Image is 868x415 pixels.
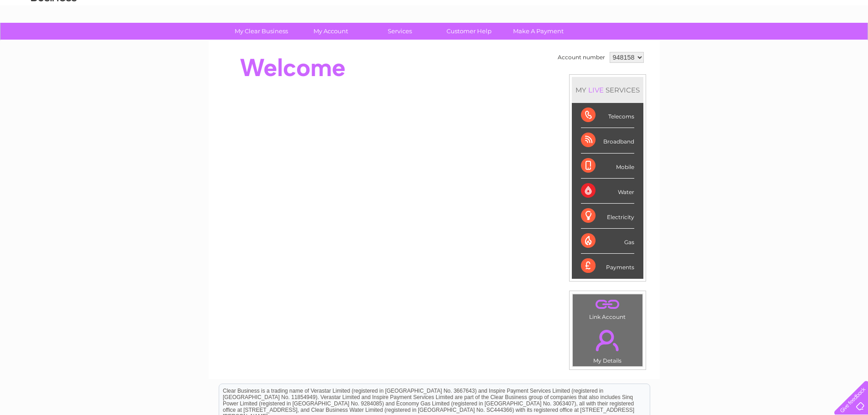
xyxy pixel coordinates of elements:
a: Contact [807,39,830,46]
div: Mobile [581,154,634,179]
img: logo.png [31,24,77,51]
div: Water [581,179,634,204]
td: Account number [555,50,607,65]
div: Broadband [581,128,634,153]
div: Electricity [581,204,634,229]
td: My Details [572,322,643,367]
td: Link Account [572,294,643,323]
a: Make A Payment [501,23,576,40]
div: Clear Business is a trading name of Verastar Limited (registered in [GEOGRAPHIC_DATA] No. 3667643... [219,5,650,44]
a: Telecoms [756,39,783,46]
a: . [575,297,640,313]
a: Blog [789,39,802,46]
a: . [575,324,640,356]
a: My Clear Business [224,23,299,40]
a: 0333 014 3131 [696,5,759,16]
div: Gas [581,229,634,254]
div: LIVE [586,86,606,94]
a: Customer Help [431,23,507,40]
div: Payments [581,254,634,278]
a: Log out [838,39,859,46]
div: Telecoms [581,103,634,128]
a: My Account [293,23,368,40]
a: Energy [730,39,750,46]
div: MY SERVICES [572,77,643,103]
a: Water [708,39,725,46]
a: Services [362,23,437,40]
